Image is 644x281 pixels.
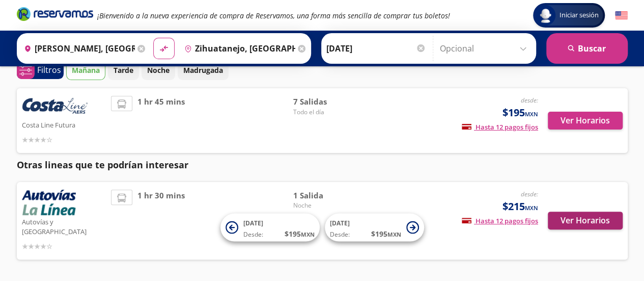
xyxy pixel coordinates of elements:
[525,110,538,118] small: MXN
[243,219,263,227] span: [DATE]
[17,6,93,21] i: Brand Logo
[22,96,88,118] img: Costa Line Futura
[243,230,263,239] span: Desde:
[66,60,105,80] button: Mañana
[521,96,538,105] em: desde:
[525,204,538,212] small: MXN
[20,36,135,61] input: Buscar Origen
[72,65,100,75] p: Mañana
[387,231,401,238] small: MXN
[108,60,139,80] button: Tarde
[178,60,229,80] button: Madrugada
[615,9,628,22] button: English
[114,65,133,75] p: Tarde
[548,112,623,130] button: Ver Horarios
[502,199,538,214] span: $215
[137,190,185,252] span: 1 hr 30 mins
[326,36,426,61] input: Elegir Fecha
[548,212,623,229] button: Ver Horarios
[546,33,628,64] button: Buscar
[183,65,223,75] p: Madrugada
[17,6,93,24] a: Brand Logo
[301,231,315,238] small: MXN
[137,96,185,145] span: 1 hr 45 mins
[180,36,295,61] input: Buscar Destino
[97,11,450,20] em: ¡Bienvenido a la nueva experiencia de compra de Reservamos, una forma más sencilla de comprar tus...
[147,65,170,75] p: Noche
[462,122,538,132] span: Hasta 12 pagos fijos
[330,219,350,227] span: [DATE]
[142,60,175,80] button: Noche
[293,201,364,210] span: Noche
[22,118,106,131] p: Costa Line Futura
[440,36,531,61] input: Opcional
[22,215,106,237] p: Autovías y [GEOGRAPHIC_DATA]
[521,190,538,198] em: desde:
[285,228,315,239] span: $ 195
[330,230,350,239] span: Desde:
[22,190,76,215] img: Autovías y La Línea
[17,158,628,172] p: Otras lineas que te podrían interesar
[325,214,424,242] button: [DATE]Desde:$195MXN
[555,10,603,20] span: Iniciar sesión
[371,228,401,239] span: $ 195
[293,96,364,108] span: 7 Salidas
[37,64,61,76] p: Filtros
[17,61,64,79] button: 1Filtros
[293,190,364,201] span: 1 Salida
[462,216,538,225] span: Hasta 12 pagos fijos
[220,214,320,242] button: [DATE]Desde:$195MXN
[293,108,364,117] span: Todo el día
[502,105,538,120] span: $195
